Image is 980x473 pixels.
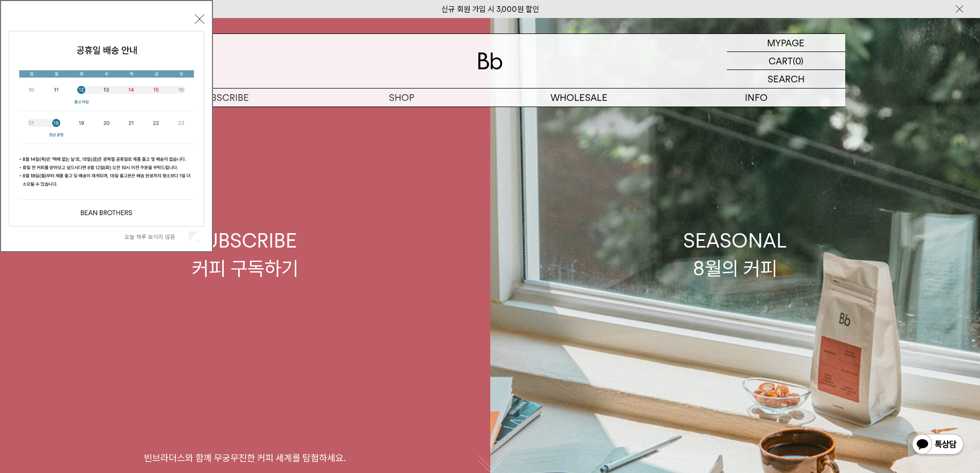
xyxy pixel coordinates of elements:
[478,52,503,69] img: 로고
[490,89,668,107] p: WHOLESALE
[769,52,793,69] p: CART
[9,31,204,226] img: cb63d4bbb2e6550c365f227fdc69b27f_113810.jpg
[793,52,804,69] p: (0)
[768,70,805,88] p: SEARCH
[683,227,787,282] div: SEASONAL 8월의 커피
[313,89,490,107] a: SHOP
[124,233,187,240] label: 오늘 하루 보이지 않음
[441,5,539,14] a: 신규 회원 가입 시 3,000원 할인
[727,34,845,52] a: MYPAGE
[767,34,805,51] p: MYPAGE
[135,89,313,107] a: SUBSCRIBE
[911,433,965,458] img: 카카오톡 채널 1:1 채팅 버튼
[668,89,845,107] p: INFO
[727,52,845,70] a: CART (0)
[192,227,298,282] div: SUBSCRIBE 커피 구독하기
[195,14,204,24] button: 닫기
